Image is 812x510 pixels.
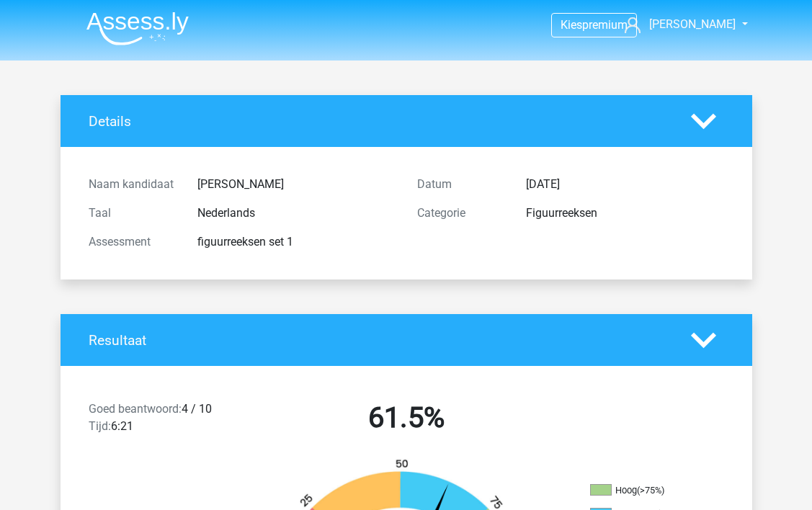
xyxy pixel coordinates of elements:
[253,401,560,435] h2: 61.5%
[515,205,734,222] div: Figuurreeksen
[89,332,669,349] h4: Resultaat
[561,18,582,32] span: Kies
[78,176,187,193] div: Naam kandidaat
[78,205,187,222] div: Taal
[78,401,242,441] div: 4 / 10 6:21
[406,176,516,193] div: Datum
[89,402,182,416] span: Goed beantwoord:
[515,176,734,193] div: [DATE]
[582,18,628,32] span: premium
[637,485,664,496] div: (>75%)
[187,233,406,251] div: figuurreeksen set 1
[619,16,737,33] a: [PERSON_NAME]
[86,12,189,45] img: Assessly
[78,233,187,251] div: Assessment
[187,205,406,222] div: Nederlands
[89,419,111,433] span: Tijd:
[89,113,669,130] h4: Details
[406,205,516,222] div: Categorie
[590,484,734,497] li: Hoog
[187,176,406,193] div: [PERSON_NAME]
[649,17,736,31] span: [PERSON_NAME]
[552,15,636,35] a: Kiespremium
